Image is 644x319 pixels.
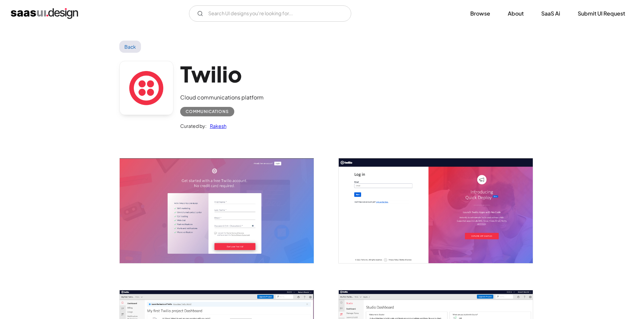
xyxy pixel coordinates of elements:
[570,6,633,21] a: Submit UI Request
[120,158,314,263] img: 6016a61faade42dee78062f2_Twilio-Signup.jpg
[189,5,351,22] form: Email Form
[120,158,314,263] a: open lightbox
[11,8,78,19] a: home
[500,6,532,21] a: About
[462,6,498,21] a: Browse
[180,122,207,130] div: Curated by:
[180,61,264,87] h1: Twilio
[189,5,351,22] input: Search UI designs you're looking for...
[339,158,533,263] img: 6016a61fa2b63ef88314793b_Twilio-login.jpg
[533,6,568,21] a: SaaS Ai
[180,93,264,101] div: Cloud communications platform
[339,158,533,263] a: open lightbox
[207,122,226,130] a: Rakesh
[186,108,229,116] div: Communications
[119,41,141,53] a: Back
